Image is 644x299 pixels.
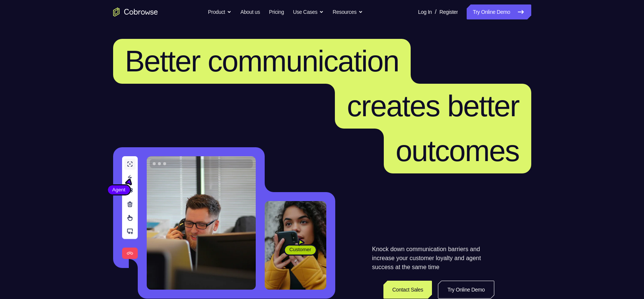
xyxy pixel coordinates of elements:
span: Agent [108,186,130,194]
a: Try Online Demo [467,4,531,19]
a: Pricing [269,4,284,19]
a: Contact Sales [383,281,432,299]
a: Go to the home page [113,7,158,16]
img: A series of tools used in co-browsing sessions [122,156,138,259]
button: Product [208,4,231,19]
span: / [435,7,436,16]
p: Knock down communication barriers and increase your customer loyalty and agent success at the sam... [372,245,494,272]
a: Register [439,4,458,19]
span: outcomes [396,134,519,167]
span: Better communication [125,44,399,78]
a: Try Online Demo [438,281,494,299]
span: creates better [347,89,519,123]
a: About us [240,4,260,19]
img: A customer holding their phone [265,201,326,290]
button: Resources [333,4,363,19]
button: Use Cases [293,4,324,19]
span: Customer [285,246,316,253]
a: Log In [418,4,432,19]
img: A customer support agent talking on the phone [147,156,256,290]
